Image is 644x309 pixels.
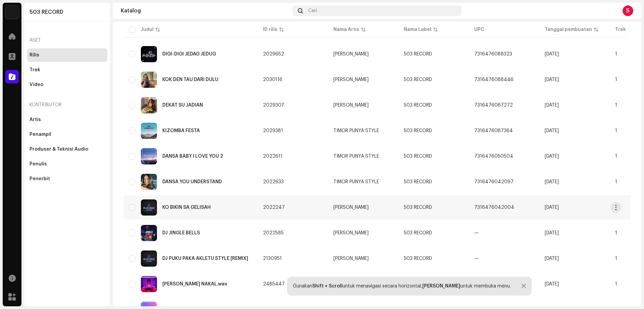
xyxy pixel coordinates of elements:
[162,231,200,235] div: DJ JINGLE BELLS
[141,276,157,292] img: d96e2b19-6254-4917-a206-6bc0f3f8b7c8
[404,52,432,56] span: 503 RECORD
[474,128,513,133] span: 7316476087364
[404,180,432,184] span: 503 RECORD
[30,67,40,73] div: Trek
[162,205,211,210] div: KO BIKIN SA GELISAH
[27,128,107,141] re-m-nav-item: Penampil
[333,231,369,235] div: [PERSON_NAME]
[474,103,513,108] span: 7316476087272
[263,154,282,159] span: 2022611
[263,180,284,184] span: 2022633
[141,148,157,164] img: 72cfb10c-f006-41b3-8f64-6812b735de0a
[27,48,107,62] re-m-nav-item: Rilis
[333,154,393,159] span: TIMOR PUNYA STYLE
[333,128,379,133] div: TIMOR PUNYA STYLE
[545,154,559,159] span: 7 Nov 2023
[141,97,157,113] img: e88fc39d-e0be-4668-a0b6-b6308bd38283
[545,180,559,184] span: 7 Nov 2023
[27,63,107,77] re-m-nav-item: Trek
[333,103,369,108] div: [PERSON_NAME]
[263,231,284,235] span: 2022585
[545,52,559,56] span: 13 Nov 2023
[121,8,290,13] div: Katalog
[263,205,285,210] span: 2022247
[404,128,432,133] span: 503 RECORD
[545,77,559,82] span: 14 Nov 2023
[333,77,393,82] span: ALIZ JOEZ
[30,82,43,87] div: Video
[333,128,393,133] span: TIMOR PUNYA STYLE
[333,180,379,184] div: TIMOR PUNYA STYLE
[333,103,393,108] span: ALIZ JOEZ
[474,180,514,184] span: 7316476042097
[162,52,216,56] div: DIGI-DIGI JEDAG JEDUG
[545,282,559,286] span: 11 Sep 2024
[545,26,592,33] div: Tanggal pembuatan
[404,256,432,261] span: 503 RECORD
[30,132,51,137] div: Penampil
[333,154,379,159] div: TIMOR PUNYA STYLE
[312,284,342,288] strong: Shift + Scroll
[141,123,157,139] img: c20982c5-a633-4064-8bba-2a4d1d5a5463
[263,282,285,286] span: 2485447
[623,5,633,16] div: 5
[27,157,107,171] re-m-nav-item: Penulis
[162,180,222,184] div: DANSA YOU UNDERSTAND
[333,205,369,210] div: [PERSON_NAME]
[27,113,107,126] re-m-nav-item: Artis
[30,147,88,152] div: Produser & Teknisi Audio
[333,52,393,56] span: DJ MINION
[545,128,559,133] span: 13 Nov 2023
[30,117,41,122] div: Artis
[27,143,107,156] re-m-nav-item: Produser & Teknisi Audio
[263,77,282,82] span: 2030116
[263,256,282,261] span: 2130951
[141,46,157,62] img: 822f579f-8bc0-425a-8a37-bfc47906c057
[27,78,107,91] re-m-nav-item: Video
[474,231,479,235] span: —
[474,77,514,82] span: 7316476088446
[141,250,157,267] img: 3f993227-0206-4cd4-bb29-c996625ba75d
[162,256,248,261] div: DJ PUKU PAKA AKLETU STYLE [REMIX]
[333,180,393,184] span: TIMOR PUNYA STYLE
[263,128,283,133] span: 2029381
[141,72,157,88] img: d80a4631-7b27-44f3-9a63-fdad2bb3e08e
[333,231,393,235] span: ALIZ JOEZ
[474,154,513,159] span: 7316476050504
[422,284,460,288] strong: [PERSON_NAME]
[263,52,284,56] span: 2029652
[333,205,393,210] span: ALIZ JOEZ
[308,8,317,13] span: Cari
[30,52,39,58] div: Rilis
[27,32,107,48] re-a-nav-header: Aset
[333,52,369,56] div: [PERSON_NAME]
[27,97,107,113] re-a-nav-header: Kontributor
[162,77,218,82] div: KOK DEN TAU DARI DULU
[404,103,432,108] span: 503 RECORD
[141,225,157,241] img: d2aa4f15-d90b-419b-a6d0-1da0294ea607
[30,176,50,182] div: Penerbit
[404,205,432,210] span: 503 RECORD
[333,77,369,82] div: [PERSON_NAME]
[474,52,512,56] span: 7316476088323
[474,256,479,261] span: —
[404,26,431,33] div: Nama Label
[263,103,284,108] span: 2029307
[545,256,559,261] span: 1 Feb 2024
[30,161,47,167] div: Penulis
[545,103,559,108] span: 13 Nov 2023
[5,5,19,19] img: 35f4d37f-0397-4d52-8dd9-86e89d19fd76
[404,231,432,235] span: 503 RECORD
[27,172,107,186] re-m-nav-item: Penerbit
[474,205,514,210] span: 7316476042004
[404,77,432,82] span: 503 RECORD
[162,282,227,286] div: JJ BARUDAK NAKAL.wav
[141,26,154,33] div: Judul
[545,231,559,235] span: 7 Nov 2023
[545,205,559,210] span: 7 Nov 2023
[162,128,200,133] div: KIZOMBA FESTA
[333,26,359,33] div: Nama Artis
[404,154,432,159] span: 503 RECORD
